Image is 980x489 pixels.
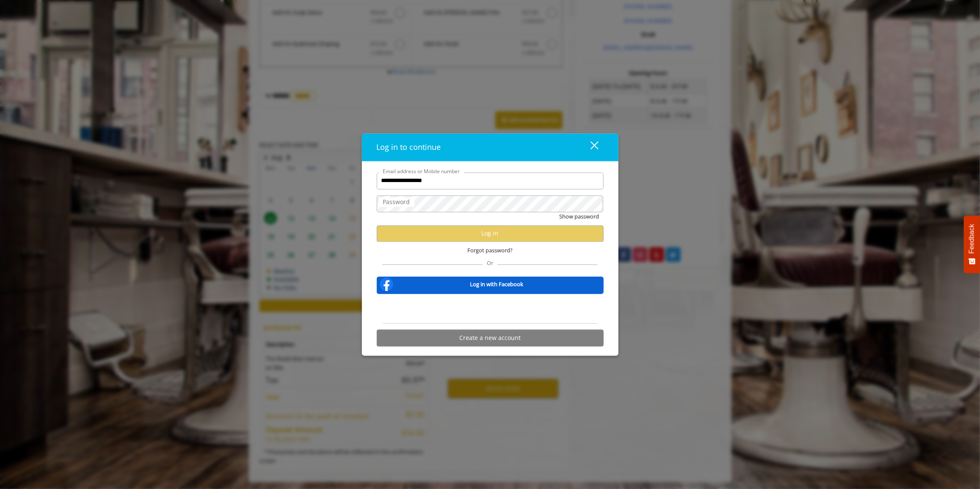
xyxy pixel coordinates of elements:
button: Create a new account [377,330,604,346]
b: Log in with Facebook [470,280,524,289]
label: Email address or Mobile number [379,167,464,175]
iframe: Sign in with Google Button [447,300,533,318]
button: close dialog [575,138,604,156]
input: Password [377,195,604,212]
span: Feedback [968,224,976,254]
span: Forgot password? [467,246,513,255]
span: Or [483,260,497,267]
div: close dialog [581,141,598,154]
button: Show password [560,212,599,221]
button: Feedback - Show survey [964,215,980,273]
input: Email address or Mobile number [377,172,604,189]
img: facebook-logo [378,276,395,293]
button: Log in [377,225,604,242]
span: Log in to continue [377,142,441,152]
label: Password [379,197,414,207]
